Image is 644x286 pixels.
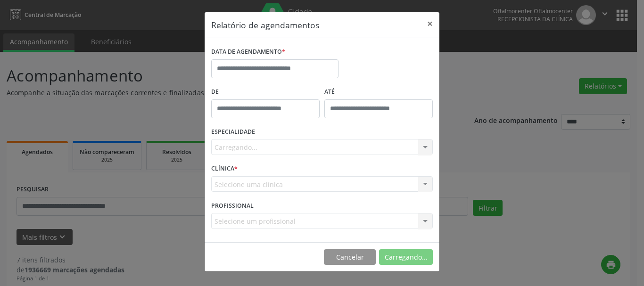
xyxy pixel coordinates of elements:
button: Cancelar [324,249,376,265]
label: ESPECIALIDADE [211,125,255,139]
button: Close [421,12,439,35]
label: CLÍNICA [211,162,238,176]
label: PROFISSIONAL [211,198,254,213]
label: DATA DE AGENDAMENTO [211,45,285,59]
button: Carregando... [379,249,433,265]
h5: Relatório de agendamentos [211,19,319,31]
label: ATÉ [324,85,433,99]
label: De [211,85,320,99]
